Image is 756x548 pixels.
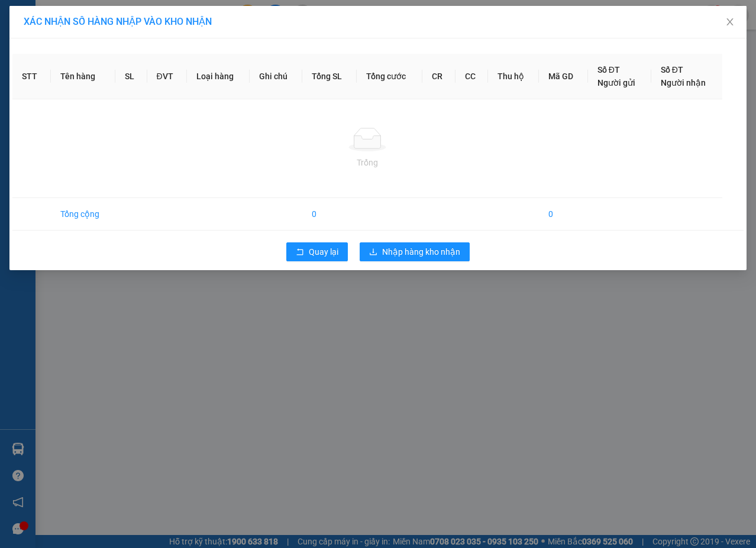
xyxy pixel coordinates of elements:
th: ĐVT [147,54,187,99]
th: Thu hộ [488,54,539,99]
span: 01 Võ Văn Truyện, KP.1, Phường 2 [93,35,163,50]
div: Trống [22,156,713,169]
td: Tổng cộng [51,198,115,231]
span: Bến xe [GEOGRAPHIC_DATA] [93,19,159,34]
span: [PERSON_NAME]: [4,76,124,83]
span: Người nhận [661,78,706,87]
td: 0 [539,198,588,231]
span: XÁC NHẬN SỐ HÀNG NHẬP VÀO KHO NHẬN [24,16,212,27]
span: Quay lại [309,245,338,258]
span: In ngày: [4,86,72,93]
td: 0 [302,198,357,231]
strong: ĐỒNG PHƯỚC [93,7,162,17]
th: Tổng SL [302,54,357,99]
th: STT [12,54,51,99]
th: Tổng cước [357,54,422,99]
span: rollback [296,248,304,257]
button: downloadNhập hàng kho nhận [360,242,470,261]
span: Người gửi [597,78,635,87]
span: VPLK1510250001 [59,75,124,84]
button: Close [713,6,747,39]
img: logo [4,7,57,59]
th: CC [455,54,489,99]
span: Số ĐT [661,65,683,74]
th: Tên hàng [51,54,115,99]
span: close [725,17,735,27]
th: Ghi chú [250,54,302,99]
th: Loại hàng [187,54,250,99]
span: Nhập hàng kho nhận [382,245,460,258]
span: ----------------------------------------- [32,64,145,73]
span: download [369,248,377,257]
button: rollbackQuay lại [286,242,348,261]
th: CR [422,54,455,99]
th: SL [115,54,147,99]
span: 03:45:02 [DATE] [26,86,72,93]
th: Mã GD [539,54,588,99]
span: Số ĐT [597,65,620,74]
span: Hotline: 19001152 [93,53,145,60]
